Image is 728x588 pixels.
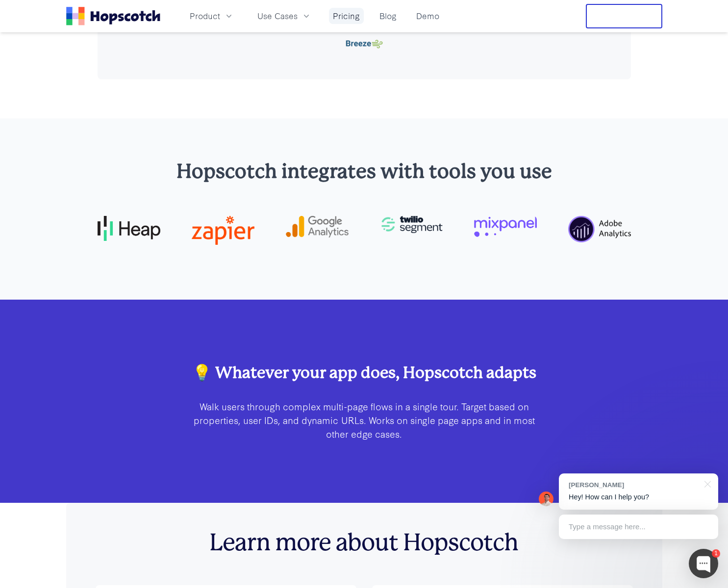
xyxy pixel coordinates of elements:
[569,480,699,490] div: [PERSON_NAME]
[98,158,631,185] h2: Hopscotch integrates with tools you use
[251,8,317,24] button: Use Cases
[539,492,553,506] img: Mark Spera
[192,216,254,245] img: Zapier logo.svg
[329,8,364,24] a: Pricing
[568,216,631,242] img: adobe-analytics-logo-86407C40A9-seeklogo.com
[96,529,633,557] h2: Learn more about Hopscotch
[192,400,537,441] p: Walk users through complex multi-page flows in a single tour. Target based on properties, user ID...
[380,216,443,233] img: Twilio-Logo-Product-Segment-RGB
[286,216,349,237] img: Logo Google Analytics.svg
[98,216,160,240] img: heap-logo
[66,7,160,25] a: Home
[190,10,220,22] span: Product
[341,38,388,50] img: Breeze logo
[712,549,720,558] div: 1
[184,8,240,24] button: Product
[192,362,537,384] h3: 💡 Whatever your app does, Hopscotch adapts
[559,515,718,539] div: Type a message here...
[586,4,662,28] button: Free Trial
[412,8,443,24] a: Demo
[376,8,401,24] a: Blog
[474,216,537,237] img: Mixpanel full logo – purple
[257,10,298,22] span: Use Cases
[569,492,708,502] p: Hey! How can I help you?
